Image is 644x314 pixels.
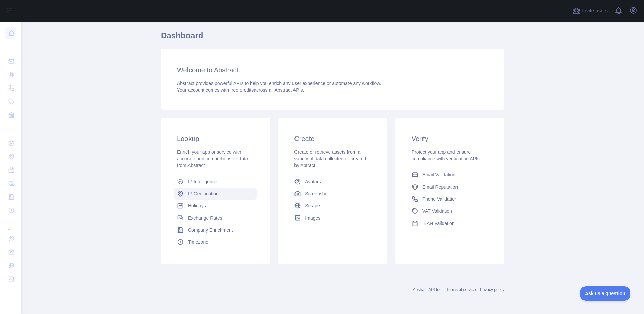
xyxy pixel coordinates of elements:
[188,202,206,209] span: Holidays
[5,218,16,231] div: ...
[480,287,504,292] a: Privacy policy
[177,87,304,93] span: Your account comes with across all Abstract APIs.
[582,7,608,15] span: Invite users
[291,188,374,200] a: Screenshot
[177,81,381,86] span: Abstract provides powerful APIs to help you enrich any user experience or automate any workflow.
[409,193,491,205] a: Phone Validation
[5,122,16,136] div: ...
[413,287,443,292] a: Abstract API Inc.
[177,65,488,75] h3: Welcome to Abstract.
[174,236,257,248] a: Timezone
[174,212,257,224] a: Exchange Rates
[409,169,491,181] a: Email Validation
[177,149,248,168] span: Enrich your app or service with accurate and comprehensive data from Abstract
[305,202,320,209] span: Scrape
[174,175,257,188] a: IP Intelligence
[294,134,371,143] h3: Create
[5,40,16,54] div: ...
[446,287,476,292] a: Terms of service
[188,227,233,233] span: Company Enrichment
[305,178,321,185] span: Avatars
[177,134,254,143] h3: Lookup
[174,188,257,200] a: IP Geolocation
[422,184,458,190] span: Email Reputation
[188,178,217,185] span: IP Intelligence
[294,149,366,168] span: Create or retrieve assets from a variety of data collected or created by Abtract
[412,134,488,143] h3: Verify
[188,239,208,245] span: Timezone
[188,190,219,197] span: IP Geolocation
[409,217,491,229] a: IBAN Validation
[422,220,455,227] span: IBAN Validation
[580,286,631,301] iframe: Toggle Customer Support
[188,214,222,221] span: Exchange Rates
[305,190,329,197] span: Screenshot
[174,200,257,212] a: Holidays
[422,196,458,202] span: Phone Validation
[571,5,609,16] button: Invite users
[422,171,455,178] span: Email Validation
[161,30,504,46] h1: Dashboard
[305,214,320,221] span: Images
[422,208,452,214] span: VAT Validation
[291,200,374,212] a: Scrape
[291,175,374,188] a: Avatars
[291,212,374,224] a: Images
[409,205,491,217] a: VAT Validation
[230,87,254,93] span: free credits
[409,181,491,193] a: Email Reputation
[174,224,257,236] a: Company Enrichment
[412,149,480,161] span: Protect your app and ensure compliance with verification APIs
